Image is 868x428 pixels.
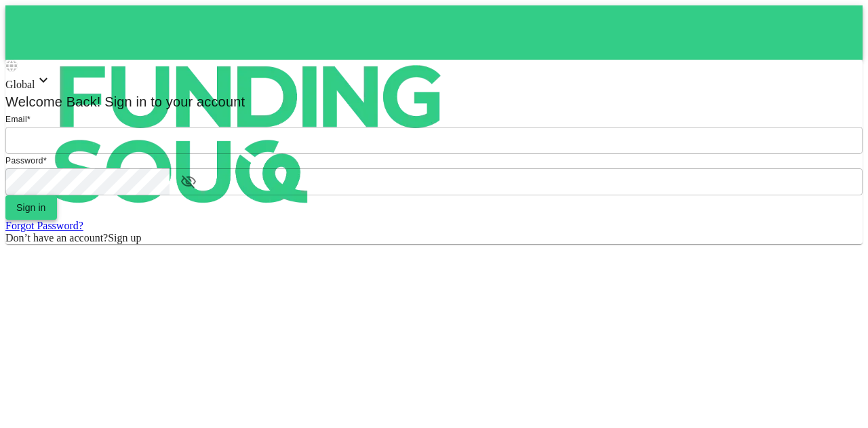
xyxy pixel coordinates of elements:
input: email [5,127,863,154]
a: Forgot Password? [5,220,83,231]
button: Sign in [5,195,57,220]
span: Email [5,115,27,124]
span: Sign in to your account [101,94,245,109]
input: password [5,168,170,195]
span: Sign up [108,232,141,244]
img: logo [5,5,494,263]
span: Don’t have an account? [5,232,108,244]
div: Global [5,72,863,91]
span: Password [5,156,43,166]
span: Welcome Back! [5,94,101,109]
a: logo [5,5,863,60]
